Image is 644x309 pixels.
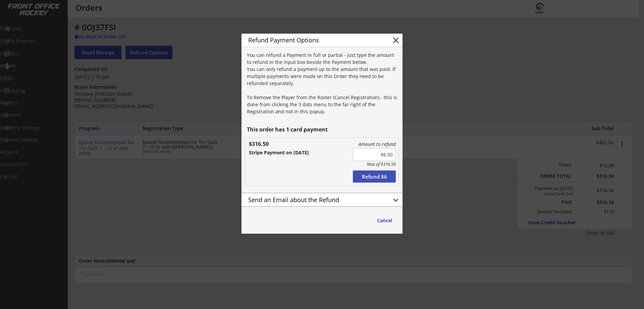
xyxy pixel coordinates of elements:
[247,127,399,132] div: This order has 1 card payment
[353,162,396,167] div: Max of $316.50
[353,170,396,183] button: Refund $6
[247,51,399,115] div: You can refund a Payment in full or partial - just type the amount to refund in the input box bes...
[249,150,345,155] div: Stripe Payment on [DATE]
[391,35,401,45] button: close
[391,195,401,205] button: keyboard_arrow_down
[353,148,396,161] input: Amount to refund
[353,142,396,147] div: Amount to refund
[249,141,283,147] div: $316.50
[248,197,380,203] div: Send an Email about the Refund
[248,37,380,43] div: Refund Payment Options
[370,214,399,227] button: Cancel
